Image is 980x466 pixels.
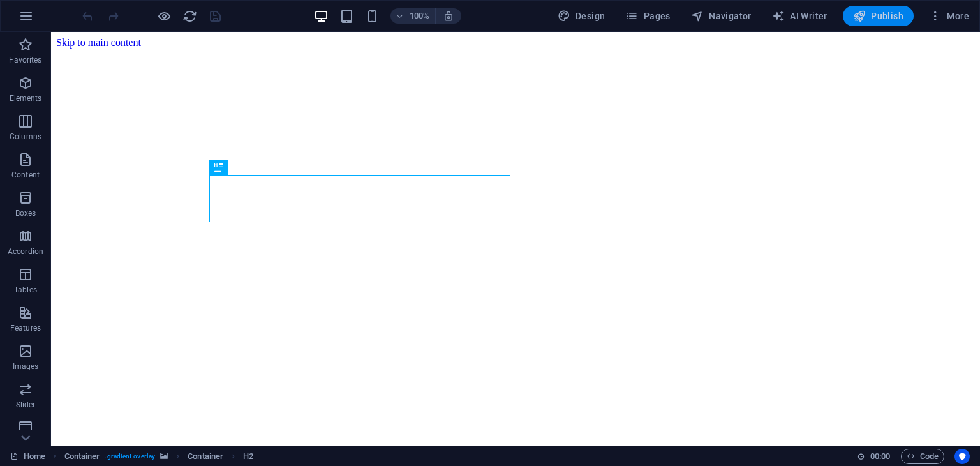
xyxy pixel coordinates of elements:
p: Images [13,361,39,372]
span: Navigator [691,10,752,22]
button: Navigator [686,6,757,26]
button: Publish [843,6,914,26]
button: AI Writer [767,6,833,26]
button: reload [182,8,197,24]
i: This element contains a background [160,453,168,460]
i: Reload page [182,9,197,24]
h6: 100% [410,8,430,24]
p: Elements [10,93,42,103]
button: 100% [390,8,436,24]
nav: breadcrumb [64,449,254,464]
span: . gradient-overlay [105,449,155,464]
span: AI Writer [772,10,828,22]
span: Design [558,10,605,22]
p: Tables [14,285,37,295]
span: Publish [853,10,903,22]
button: More [924,6,974,26]
button: Usercentrics [954,449,970,464]
span: Click to select. Double-click to edit [188,449,223,464]
p: Slider [16,400,36,410]
p: Features [10,323,41,333]
p: Boxes [15,208,36,218]
button: Design [553,6,611,26]
h6: Session time [857,449,891,464]
span: Click to select. Double-click to edit [64,449,100,464]
div: Design (Ctrl+Alt+Y) [553,6,611,26]
span: Pages [625,10,670,22]
a: Skip to main content [5,5,90,16]
button: Click here to leave preview mode and continue editing [156,8,172,24]
i: On resize automatically adjust zoom level to fit chosen device. [443,10,454,22]
span: Click to select. Double-click to edit [243,449,253,464]
p: Accordion [8,246,43,257]
p: Favorites [9,55,41,65]
span: 00 00 [870,449,890,464]
button: Code [901,449,944,464]
p: Content [11,170,40,180]
p: Columns [10,132,41,142]
span: More [929,10,969,22]
span: Code [907,449,939,464]
a: Click to cancel selection. Double-click to open Pages [10,449,45,464]
span: : [879,451,881,461]
button: Pages [620,6,675,26]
